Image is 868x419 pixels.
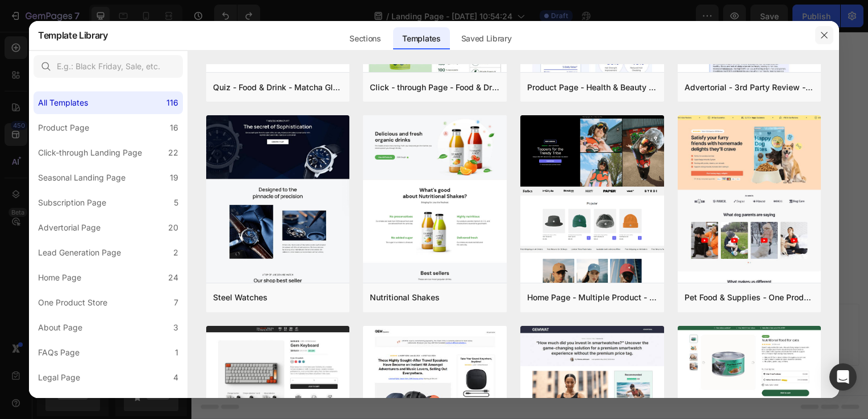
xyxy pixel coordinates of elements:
[173,246,178,259] div: 2
[38,396,89,409] div: Contact Page
[38,96,88,110] div: All Templates
[370,291,440,304] div: Nutritional Shakes
[174,196,178,209] div: 5
[170,171,178,185] div: 19
[314,268,368,280] span: Add section
[308,293,368,305] div: Generate layout
[38,371,80,384] div: Legal Page
[219,293,287,305] div: Choose templates
[38,321,82,334] div: About Page
[391,293,460,305] div: Add blank section
[173,396,178,409] div: 2
[213,81,343,94] div: Quiz - Food & Drink - Matcha Glow Shot
[340,27,390,50] div: Sections
[38,246,121,259] div: Lead Generation Page
[168,146,178,160] div: 22
[382,307,467,317] span: then drag & drop elements
[175,346,178,359] div: 1
[38,121,89,135] div: Product Page
[166,96,178,110] div: 116
[452,27,521,50] div: Saved Library
[170,121,178,135] div: 16
[306,307,367,317] span: from URL or image
[34,55,183,78] input: E.g.: Black Friday, Sale, etc.
[527,81,657,94] div: Product Page - Health & Beauty - Hair Supplement
[38,346,80,359] div: FAQs Page
[685,81,815,94] div: Advertorial - 3rd Party Review - The Before Image - Hair Supplement
[829,363,857,391] div: Open Intercom Messenger
[213,291,268,304] div: Steel Watches
[168,221,178,234] div: 20
[173,371,178,384] div: 4
[38,296,107,309] div: One Product Store
[168,271,178,284] div: 24
[685,291,815,304] div: Pet Food & Supplies - One Product Store
[38,196,106,209] div: Subscription Page
[173,321,178,334] div: 3
[38,221,101,234] div: Advertorial Page
[174,296,178,309] div: 7
[38,171,126,185] div: Seasonal Landing Page
[38,20,108,50] h2: Template Library
[527,291,657,304] div: Home Page - Multiple Product - Apparel - Style 4
[393,27,449,50] div: Templates
[38,271,81,284] div: Home Page
[370,81,500,94] div: Click - through Page - Food & Drink - Matcha Glow Shot
[38,146,142,160] div: Click-through Landing Page
[213,307,291,317] span: inspired by CRO experts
